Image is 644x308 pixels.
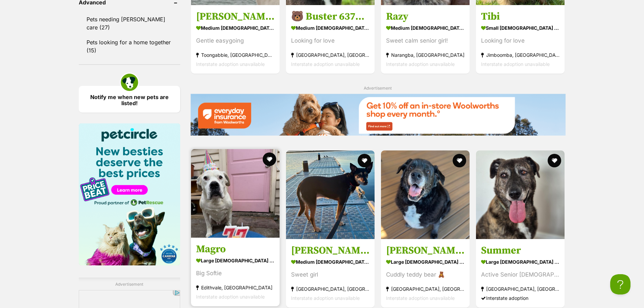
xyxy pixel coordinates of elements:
strong: medium [DEMOGRAPHIC_DATA] Dog [386,23,464,32]
span: Interstate adoption unavailable [196,61,265,67]
span: Interstate adoption unavailable [196,294,265,300]
a: Notify me when new pets are listed! [79,86,180,113]
a: 🐻 Buster 6375 🐻 medium [DEMOGRAPHIC_DATA] Dog Looking for love [GEOGRAPHIC_DATA], [GEOGRAPHIC_DAT... [286,5,375,73]
button: favourite [453,154,466,167]
button: favourite [263,152,276,166]
strong: Toongabbie, [GEOGRAPHIC_DATA] [196,50,275,59]
strong: medium [DEMOGRAPHIC_DATA] Dog [196,23,275,32]
a: Summer large [DEMOGRAPHIC_DATA] Dog Active Senior [DEMOGRAPHIC_DATA] [GEOGRAPHIC_DATA], [GEOGRAPH... [476,239,565,308]
a: Everyday Insurance promotional banner [190,94,566,137]
h3: Magro [196,243,275,256]
span: Interstate adoption unavailable [291,61,360,67]
a: Tibi small [DEMOGRAPHIC_DATA] Dog Looking for love Jimboomba, [GEOGRAPHIC_DATA] Interstate adopti... [476,5,565,73]
span: Interstate adoption unavailable [386,295,455,301]
div: Looking for love [481,36,559,45]
img: Summer - Mixed Dog [476,150,565,239]
img: Floyd - Labrador Retriever x German Shepherd Dog [381,150,470,239]
strong: small [DEMOGRAPHIC_DATA] Dog [481,23,559,32]
a: [PERSON_NAME] medium [DEMOGRAPHIC_DATA] Dog Sweet girl [GEOGRAPHIC_DATA], [GEOGRAPHIC_DATA] Inter... [286,239,375,308]
a: Razy medium [DEMOGRAPHIC_DATA] Dog Sweet calm senior girl! Narangba, [GEOGRAPHIC_DATA] Interstate... [381,5,470,73]
span: Advertisement [364,86,392,91]
h3: [PERSON_NAME] [291,244,369,257]
strong: medium [DEMOGRAPHIC_DATA] Dog [291,23,369,32]
div: Big Softie [196,269,275,278]
div: Cuddly teddy bear 🧸 [386,270,464,279]
h3: [PERSON_NAME] [386,244,464,257]
h3: [PERSON_NAME] [196,10,275,23]
div: Sweet girl [291,270,369,279]
span: Interstate adoption unavailable [291,295,360,301]
h3: Razy [386,10,464,23]
iframe: Help Scout Beacon - Open [610,274,630,294]
a: Pets needing [PERSON_NAME] care (27) [79,12,180,34]
h3: 🐻 Buster 6375 🐻 [291,10,369,23]
strong: [GEOGRAPHIC_DATA], [GEOGRAPHIC_DATA] [291,50,369,59]
strong: large [DEMOGRAPHIC_DATA] Dog [386,257,464,267]
a: [PERSON_NAME] medium [DEMOGRAPHIC_DATA] Dog Gentle easygoing Toongabbie, [GEOGRAPHIC_DATA] Inters... [191,5,280,73]
a: Magro large [DEMOGRAPHIC_DATA] Dog Big Softie Edithvale, [GEOGRAPHIC_DATA] Interstate adoption un... [191,238,280,306]
img: Everyday Insurance promotional banner [190,94,566,135]
strong: Edithvale, [GEOGRAPHIC_DATA] [196,283,275,292]
strong: Jimboomba, [GEOGRAPHIC_DATA] [481,50,559,59]
button: favourite [548,154,562,167]
strong: large [DEMOGRAPHIC_DATA] Dog [196,256,275,265]
img: Magro - American Bulldog [191,149,280,238]
a: Pets looking for a home together (15) [79,35,180,57]
strong: medium [DEMOGRAPHIC_DATA] Dog [291,257,369,267]
strong: [GEOGRAPHIC_DATA], [GEOGRAPHIC_DATA] [481,284,559,293]
span: Interstate adoption unavailable [481,61,550,67]
div: Gentle easygoing [196,36,275,45]
strong: [GEOGRAPHIC_DATA], [GEOGRAPHIC_DATA] [291,284,369,293]
a: [PERSON_NAME] large [DEMOGRAPHIC_DATA] Dog Cuddly teddy bear 🧸 [GEOGRAPHIC_DATA], [GEOGRAPHIC_DAT... [381,239,470,308]
img: Pet Circle promo banner [79,123,180,265]
div: Looking for love [291,36,369,45]
h3: Tibi [481,10,559,23]
h3: Summer [481,244,559,257]
div: Sweet calm senior girl! [386,36,464,45]
div: Interstate adoption [481,293,559,303]
img: adc.png [96,0,101,5]
div: Active Senior [DEMOGRAPHIC_DATA] [481,270,559,279]
strong: [GEOGRAPHIC_DATA], [GEOGRAPHIC_DATA] [386,284,464,293]
img: Delia - Australian Kelpie Dog [286,150,375,239]
strong: Narangba, [GEOGRAPHIC_DATA] [386,50,464,59]
span: Interstate adoption unavailable [386,61,455,67]
button: favourite [358,154,371,167]
strong: large [DEMOGRAPHIC_DATA] Dog [481,257,559,267]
